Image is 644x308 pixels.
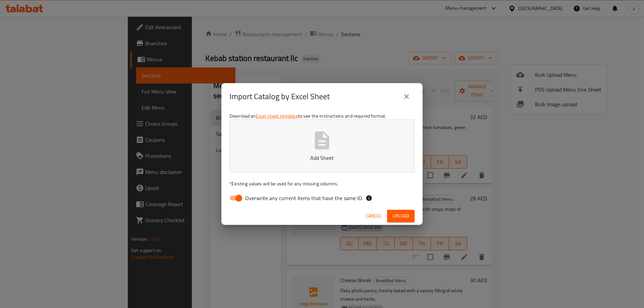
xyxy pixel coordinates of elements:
[387,210,415,222] button: Upload
[256,112,298,120] a: Excel sheet template
[240,154,404,162] p: Add Sheet
[229,180,415,187] p: Existing values will be used for any missing columns.
[398,88,415,105] button: close
[366,212,382,220] span: Cancel
[221,110,423,207] div: Download an to see the instructions and required format.
[363,210,384,222] button: Cancel
[229,91,330,102] h2: Import Catalog by Excel Sheet
[366,195,372,201] svg: If the overwrite option isn't selected, then the items that match an existing ID will be ignored ...
[245,194,363,202] span: Overwrite any current items that have the same ID.
[392,212,409,220] span: Upload
[229,119,415,172] button: Add Sheet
